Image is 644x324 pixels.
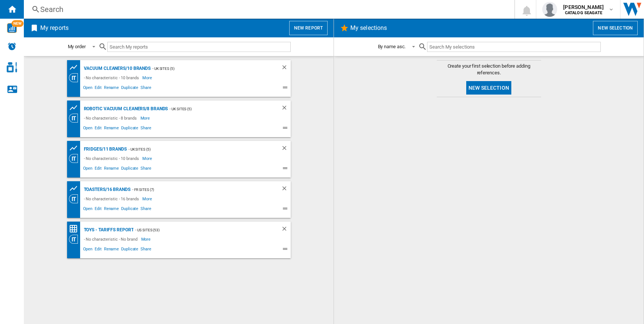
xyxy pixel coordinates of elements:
[139,84,152,93] span: Share
[168,104,266,114] div: - UK Sites (5)
[69,184,82,193] div: Prices and No. offers by brand graph
[103,205,120,214] span: Rename
[139,165,152,174] span: Share
[542,2,557,17] img: profile.jpg
[120,124,139,133] span: Duplicate
[82,185,130,194] div: Toasters/16 brands
[120,205,139,214] span: Duplicate
[69,224,82,234] div: Price Matrix
[142,194,153,203] span: More
[7,62,17,72] img: cosmetic-logo.svg
[107,42,291,52] input: Search My reports
[82,246,94,254] span: Open
[281,225,291,235] div: Delete
[69,235,82,244] div: Category View
[82,154,143,163] div: - No characteristic - 10 brands
[141,235,152,244] span: More
[82,165,94,174] span: Open
[565,10,602,15] b: CATALOG SEAGATE
[82,64,151,73] div: Vacuum cleaners/10 brands
[593,21,638,35] button: New selection
[82,114,141,123] div: - No characteristic - 8 brands
[69,114,82,123] div: Category View
[69,194,82,203] div: Category View
[130,185,266,194] div: - FR Sites (7)
[94,84,103,93] span: Edit
[94,165,103,174] span: Edit
[82,235,141,244] div: - No characteristic - No brand
[466,81,511,95] button: New selection
[139,124,152,133] span: Share
[12,20,23,27] span: NEW
[94,246,103,254] span: Edit
[133,225,266,235] div: - US sites (53)
[82,124,94,133] span: Open
[103,246,120,254] span: Rename
[437,63,541,76] span: Create your first selection before adding references.
[120,246,139,254] span: Duplicate
[563,3,604,11] span: [PERSON_NAME]
[39,21,70,35] h2: My reports
[69,103,82,112] div: Prices and No. offers by brand graph
[82,194,143,203] div: - No characteristic - 16 brands
[120,84,139,93] span: Duplicate
[427,42,600,52] input: Search My selections
[69,73,82,82] div: Category View
[82,145,127,154] div: Fridges/11 brands
[139,246,152,254] span: Share
[142,73,153,82] span: More
[82,205,94,214] span: Open
[127,145,266,154] div: - UK Sites (5)
[69,63,82,72] div: Prices and No. offers by brand graph
[349,21,388,35] h2: My selections
[151,64,266,73] div: - UK Sites (5)
[40,4,495,15] div: Search
[7,23,17,33] img: wise-card.svg
[82,104,168,114] div: Robotic vacuum cleaners/8 brands
[281,104,291,114] div: Delete
[82,225,134,235] div: Toys - Tariffs report
[103,84,120,93] span: Rename
[68,44,86,49] div: My order
[103,165,120,174] span: Rename
[141,114,151,123] span: More
[120,165,139,174] span: Duplicate
[94,124,103,133] span: Edit
[69,144,82,153] div: Prices and No. offers by retailer graph
[281,145,291,154] div: Delete
[7,42,16,51] img: alerts-logo.svg
[82,73,143,82] div: - No characteristic - 10 brands
[69,154,82,163] div: Category View
[289,21,328,35] button: New report
[139,205,152,214] span: Share
[281,185,291,194] div: Delete
[82,84,94,93] span: Open
[281,64,291,73] div: Delete
[378,44,406,49] div: By name asc.
[142,154,153,163] span: More
[103,124,120,133] span: Rename
[94,205,103,214] span: Edit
